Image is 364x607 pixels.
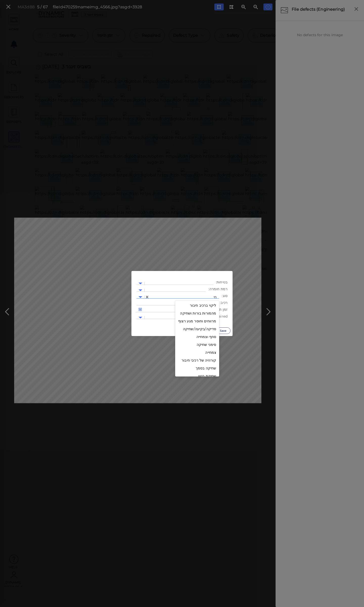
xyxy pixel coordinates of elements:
div: מהמורות בורות ושחיקה [175,309,219,317]
div: צמחייה [175,349,219,357]
div: ליקוי ברכיב חיבור [175,302,219,309]
iframe: Chat [343,584,360,603]
span: בטיחות : [216,280,227,285]
button: Save [216,327,231,334]
div: סחף וצמחייה [175,333,219,341]
div: קורוזיה של רכיבי חיבור [175,357,219,364]
span: רכיב : [220,300,227,305]
span: זמן תיעוד : [212,307,227,312]
div: שחיקה בסמך [175,364,219,372]
span: רמת חומרה : [208,286,227,292]
div: שחיקת בטון [175,372,219,380]
span: סוג : [222,293,227,299]
div: מרווחים וחוסר מגע רצוף [175,317,219,325]
div: סדיקה/בקיעה/שחיקה [175,325,219,333]
div: סימני שחיקה [175,341,219,349]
